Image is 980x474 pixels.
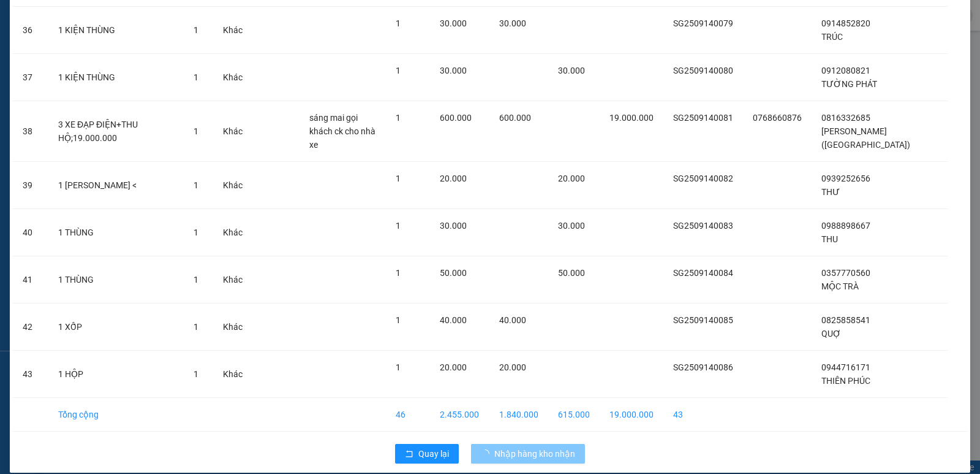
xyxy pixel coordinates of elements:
[48,162,184,209] td: 1 [PERSON_NAME] <
[213,101,252,162] td: Khác
[499,315,526,325] span: 40.000
[48,256,184,304] td: 1 THÙNG
[753,113,802,123] span: 0768660876
[489,398,548,432] td: 1.840.000
[396,315,401,325] span: 1
[396,174,401,183] span: 1
[396,113,401,123] span: 1
[821,113,870,123] span: 0816332685
[821,32,843,42] span: TRÚC
[48,304,184,351] td: 1 XỐP
[194,25,198,35] span: 1
[213,7,252,54] td: Khác
[673,221,733,231] span: SG2509140083
[558,174,585,183] span: 20.000
[821,174,870,183] span: 0939252656
[558,221,585,231] span: 30.000
[821,329,841,338] span: QUỢ
[440,362,467,372] span: 20.000
[600,398,663,432] td: 19.000.000
[213,304,252,351] td: Khác
[396,18,401,28] span: 1
[48,54,184,101] td: 1 KIỆN THÙNG
[673,315,733,325] span: SG2509140085
[821,315,870,325] span: 0825858541
[821,268,870,278] span: 0357770560
[821,79,877,89] span: TƯỜNG PHÁT
[395,444,459,464] button: rollbackQuay lại
[558,66,585,75] span: 30.000
[673,66,733,75] span: SG2509140080
[213,256,252,304] td: Khác
[13,101,48,162] td: 38
[213,54,252,101] td: Khác
[673,18,733,28] span: SG2509140079
[13,304,48,351] td: 42
[194,180,198,190] span: 1
[194,227,198,237] span: 1
[396,268,401,278] span: 1
[396,221,401,231] span: 1
[48,7,184,54] td: 1 KIỆN THÙNG
[405,449,413,459] span: rollback
[194,126,198,136] span: 1
[440,315,467,325] span: 40.000
[396,66,401,75] span: 1
[440,66,467,75] span: 30.000
[418,447,449,461] span: Quay lại
[440,174,467,183] span: 20.000
[548,398,600,432] td: 615.000
[673,268,733,278] span: SG2509140084
[821,376,870,386] span: THIÊN PHÚC
[48,398,184,432] td: Tổng cộng
[194,369,198,379] span: 1
[673,113,733,123] span: SG2509140081
[213,209,252,256] td: Khác
[309,113,375,150] span: sáng mai gọi khách ck cho nhà xe
[609,113,654,123] span: 19.000.000
[440,113,472,123] span: 600.000
[48,101,184,162] td: 3 XE ĐẠP ĐIỆN+THU HỘ;19.000.000
[499,113,531,123] span: 600.000
[13,54,48,101] td: 37
[48,351,184,398] td: 1 HỘP
[194,275,198,285] span: 1
[471,444,585,464] button: Nhập hàng kho nhận
[673,362,733,372] span: SG2509140086
[821,362,870,372] span: 0944716171
[663,398,743,432] td: 43
[213,351,252,398] td: Khác
[386,398,430,432] td: 46
[13,256,48,304] td: 41
[440,221,467,231] span: 30.000
[13,7,48,54] td: 36
[821,221,870,231] span: 0988898667
[673,174,733,183] span: SG2509140082
[558,268,585,278] span: 50.000
[481,449,494,458] span: loading
[396,362,401,372] span: 1
[213,162,252,209] td: Khác
[821,18,870,28] span: 0914852820
[13,351,48,398] td: 43
[499,362,526,372] span: 20.000
[194,322,198,332] span: 1
[194,72,198,82] span: 1
[494,447,575,461] span: Nhập hàng kho nhận
[48,209,184,256] td: 1 THÙNG
[821,187,840,197] span: THƯ
[13,162,48,209] td: 39
[821,66,870,75] span: 0912080821
[821,234,838,244] span: THU
[440,268,467,278] span: 50.000
[821,281,859,291] span: MỘC TRÀ
[430,398,489,432] td: 2.455.000
[821,126,910,150] span: [PERSON_NAME]([GEOGRAPHIC_DATA])
[499,18,526,28] span: 30.000
[440,18,467,28] span: 30.000
[13,209,48,256] td: 40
